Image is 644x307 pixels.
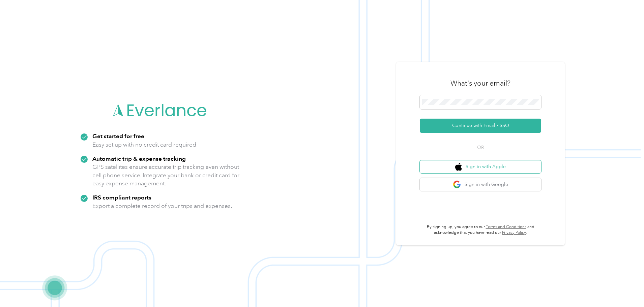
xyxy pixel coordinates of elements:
[92,132,144,140] strong: Get started for free
[450,79,510,88] h3: What's your email?
[453,180,461,189] img: google logo
[502,230,526,235] a: Privacy Policy
[92,155,186,162] strong: Automatic trip & expense tracking
[92,141,196,149] p: Easy set up with no credit card required
[92,202,232,210] p: Export a complete record of your trips and expenses.
[469,144,492,151] span: OR
[420,224,541,236] p: By signing up, you agree to our and acknowledge that you have read our .
[420,160,541,174] button: apple logoSign in with Apple
[455,163,462,171] img: apple logo
[92,163,240,188] p: GPS satellites ensure accurate trip tracking even without cell phone service. Integrate your bank...
[420,178,541,191] button: google logoSign in with Google
[486,224,526,229] a: Terms and Conditions
[606,269,644,307] iframe: Everlance-gr Chat Button Frame
[420,119,541,133] button: Continue with Email / SSO
[92,194,151,201] strong: IRS compliant reports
